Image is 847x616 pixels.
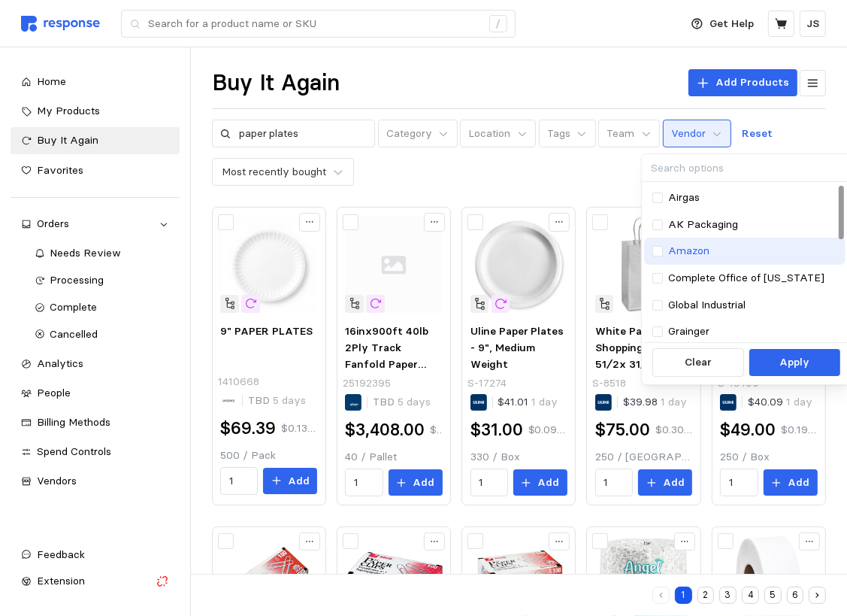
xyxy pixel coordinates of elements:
img: svg%3e [345,216,442,313]
p: Complete Office of [US_STATE] [668,270,824,287]
p: 250 / [GEOGRAPHIC_DATA] [595,449,692,466]
p: Get Help [710,16,755,32]
p: Apply [779,354,809,371]
p: S-8518 [592,375,626,392]
p: $39.98 [623,394,687,411]
span: 16inx900ft 40lb 2Ply Track Fanfold Paper 40/pallet [345,324,428,387]
span: 5 days [395,395,431,408]
p: Add [288,473,310,490]
button: Location [460,120,536,148]
p: $0.30 / unit [655,422,692,438]
button: Get Help [682,10,764,38]
button: Clear [652,348,744,377]
p: Add [413,475,434,491]
span: Uline Paper Plates - 9", Medium Weight [470,324,564,370]
h2: $49.00 [720,418,776,442]
p: 500 / Pack [220,448,317,464]
p: Clear [685,354,712,371]
h1: Buy It Again [212,68,340,98]
button: Apply [749,349,840,376]
p: Reset [743,126,773,142]
button: 6 [787,587,804,604]
span: Home [37,74,66,88]
button: 5 [764,587,782,604]
img: c56082d0-ec13-48a3-a739-0ffaa2f20e87.jpeg [220,216,317,313]
p: Tags [547,126,570,142]
button: Vendor [663,120,731,148]
button: Add [638,469,692,496]
p: 25192395 [343,375,391,392]
button: Tags [539,120,596,148]
input: Qty [229,468,250,495]
a: Vendors [11,468,180,495]
img: svg%3e [21,16,100,32]
span: Spend Controls [37,445,111,458]
img: S-8518 [595,216,692,313]
button: JS [800,11,826,37]
p: AK Packaging [668,217,738,233]
p: 250 / Box [720,449,817,466]
span: 9" PAPER PLATES [220,324,313,338]
button: Add Products [688,69,797,96]
button: 3 [719,587,737,604]
div: / [489,15,507,33]
p: JS [806,16,819,32]
span: People [37,386,71,399]
span: 1 day [529,395,558,408]
span: 1 day [783,395,812,408]
p: Add [663,475,685,491]
span: Feedback [37,548,85,561]
a: Processing [24,267,180,294]
a: Complete [24,294,180,321]
a: Cancelled [24,321,180,348]
button: Add [263,468,317,495]
p: $0.0939 / unit [528,422,567,438]
div: Orders [37,216,153,232]
button: Team [598,120,660,148]
p: $40.09 [748,394,812,411]
span: Extension [37,574,85,587]
button: Category [378,120,458,148]
a: Needs Review [24,240,180,267]
span: Complete [50,300,98,314]
button: Add [513,469,567,496]
p: Airgas [668,190,700,206]
p: Team [607,126,635,142]
h2: $31.00 [470,418,523,442]
span: Processing [50,273,104,287]
p: $85.20 / unit [430,422,442,438]
button: 1 [675,587,692,604]
p: Location [469,126,511,142]
input: Qty [354,469,374,496]
span: Needs Review [50,246,122,259]
button: Add [764,469,818,496]
p: Add [537,475,559,491]
a: Analytics [11,350,180,378]
span: Billing Methods [37,415,110,429]
p: 330 / Box [470,449,567,466]
span: Buy It Again [37,133,98,147]
button: Feedback [11,542,180,569]
span: Cancelled [50,327,98,341]
p: TBD [373,394,431,411]
input: Qty [479,469,499,496]
span: My Products [37,104,100,117]
a: Billing Methods [11,409,180,436]
span: White Paper Shopping Bags - 51⁄2x 31⁄4x 83⁄8", Rose [595,324,679,387]
a: Spend Controls [11,438,180,466]
p: $0.196 / unit [781,422,817,438]
img: S-17274 [470,216,567,313]
p: Grainger [668,323,709,340]
span: Favorites [37,163,83,177]
a: Favorites [11,157,180,184]
p: Add Products [715,74,789,91]
button: 4 [742,587,759,604]
p: TBD [248,393,306,409]
button: Add [389,469,443,496]
p: Amazon [668,243,709,259]
a: Buy It Again [11,127,180,154]
a: My Products [11,98,180,125]
a: People [11,380,180,407]
span: 5 days [270,393,306,407]
p: Add [788,475,809,491]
